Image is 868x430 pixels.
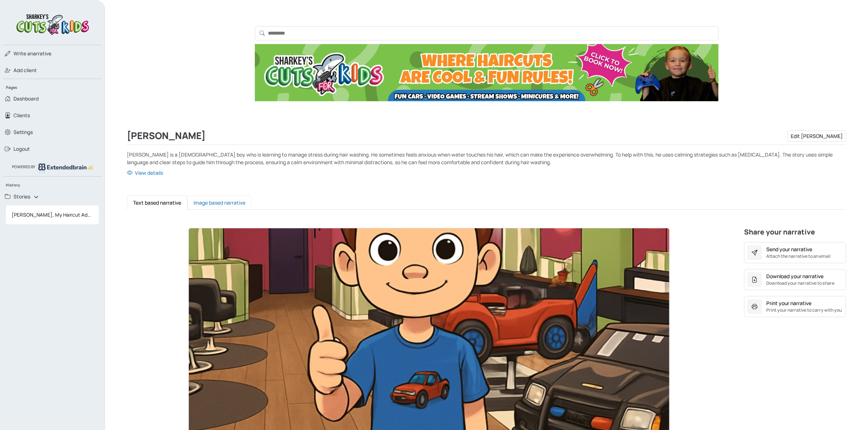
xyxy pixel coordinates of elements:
div: [PERSON_NAME] [127,130,846,142]
div: Print your narrative [766,299,811,307]
a: View details [127,169,846,177]
div: Download your narrative [766,272,824,280]
span: Dashboard [13,95,39,102]
small: Download your narrative to share [766,280,834,287]
button: Image based narrative [187,196,252,210]
button: Download your narrativeDownload your narrative to share [744,269,846,290]
a: Edit [PERSON_NAME] [787,130,846,142]
small: Print your narrative to carry with you [766,307,842,313]
span: narrative [13,50,51,57]
span: Clients [13,112,30,119]
h4: Share your narrative [744,228,846,239]
p: [PERSON_NAME] is a [DEMOGRAPHIC_DATA] boy who is learning to manage stress during hair washing. H... [127,151,846,166]
button: Text based narrative [127,196,187,210]
span: Add client [13,67,37,74]
a: [PERSON_NAME], My Haircut Adventure at [PERSON_NAME] [6,208,99,221]
img: logo [38,163,93,173]
span: Logout [13,145,30,153]
button: Print your narrativePrint your narrative to carry with you [744,296,846,317]
div: Send your narrative [766,245,812,253]
button: Send your narrativeAttach the narrative to an email [744,242,846,263]
img: Ad Banner [255,44,719,101]
span: Write a [13,50,30,57]
span: [PERSON_NAME], My Haircut Adventure at [PERSON_NAME] [9,208,96,221]
span: Stories [13,193,30,200]
small: Attach the narrative to an email [766,253,830,260]
span: Settings [13,129,33,136]
img: logo [14,12,91,36]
